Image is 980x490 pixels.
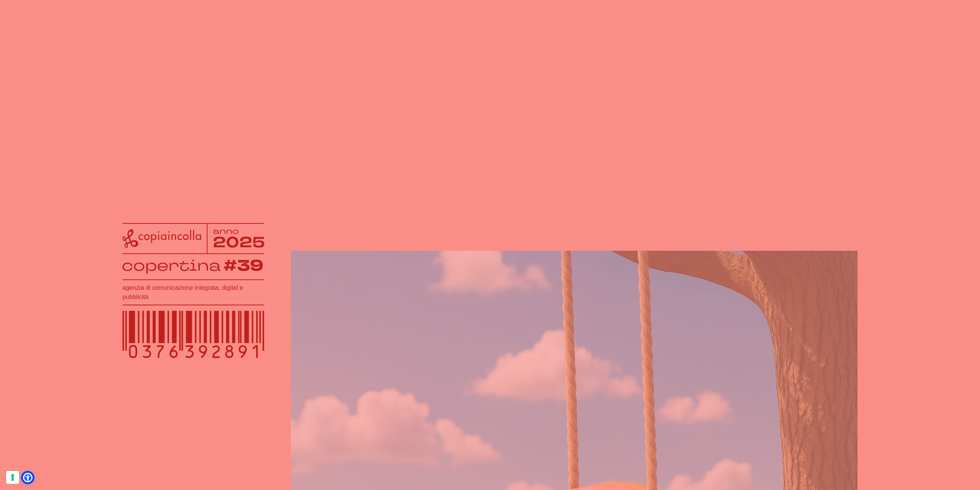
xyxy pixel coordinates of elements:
[6,471,19,484] button: Le tue preferenze relative al consenso per le tecnologie di tracciamento
[23,473,33,482] a: Open Accessibility Menu
[224,255,263,276] tspan: #39
[122,256,220,275] tspan: copertina
[213,225,239,236] tspan: anno
[122,283,264,302] h1: agenzia di comunicazione integrata, digital e pubblicità
[213,232,265,252] tspan: 2025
